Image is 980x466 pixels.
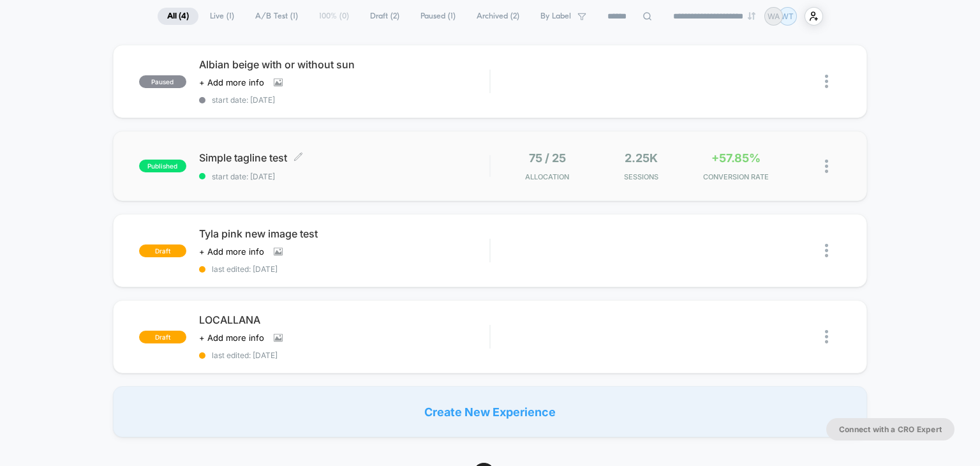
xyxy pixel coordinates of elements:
img: close [825,75,828,88]
span: +57.85% [711,151,761,165]
img: close [825,330,828,343]
span: Paused ( 1 ) [411,8,465,25]
p: WA [768,11,780,21]
span: A/B Test ( 1 ) [246,8,308,25]
div: Current time [318,258,347,272]
span: Simple tagline test [199,151,490,164]
span: Sessions [597,172,685,181]
span: All ( 4 ) [158,8,198,25]
div: Duration [349,258,383,272]
span: draft [139,244,186,257]
button: Connect with a CRO Expert [826,418,954,440]
input: Seek [10,237,493,250]
img: close [825,244,828,257]
span: Albian beige with or without sun [199,58,490,71]
p: WT [781,11,794,21]
button: Play, NEW DEMO 2025-VEED.mp4 [6,255,27,275]
img: close [825,160,828,173]
span: Live ( 1 ) [200,8,244,25]
span: + Add more info [199,77,264,87]
img: end [748,12,755,20]
span: draft [139,331,186,343]
button: Play, NEW DEMO 2025-VEED.mp4 [235,126,265,156]
span: Draft ( 2 ) [360,8,409,25]
span: last edited: [DATE] [199,264,490,274]
span: last edited: [DATE] [199,350,490,360]
span: Archived ( 2 ) [467,8,529,25]
span: Tyla pink new image test [199,227,490,240]
span: Allocation [525,172,569,181]
span: LOCALLANA [199,313,490,326]
input: Volume [408,259,446,271]
span: paused [139,75,186,88]
span: start date: [DATE] [199,172,490,181]
span: By Label [540,11,571,21]
span: CONVERSION RATE [692,172,780,181]
span: start date: [DATE] [199,95,490,105]
span: published [139,160,186,172]
span: 2.25k [625,151,658,165]
span: 75 / 25 [529,151,566,165]
span: + Add more info [199,333,264,343]
div: Create New Experience [113,386,868,437]
span: + Add more info [199,246,264,257]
